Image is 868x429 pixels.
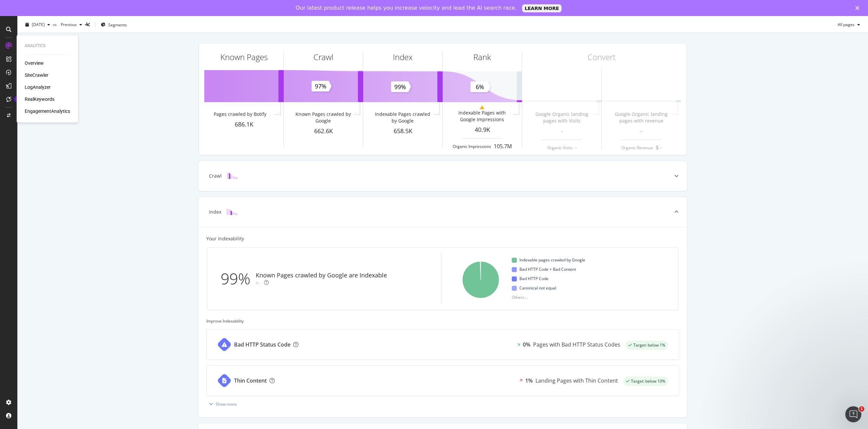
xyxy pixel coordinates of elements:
span: All pages [835,22,855,27]
div: Known Pages [220,51,268,63]
div: Landing Pages with Thin Content [535,377,618,385]
span: Indexable pages crawled by Google [519,256,585,264]
div: success label [626,341,668,350]
div: 99% [221,268,256,290]
span: Target: below 1% [633,343,665,347]
img: Equal [256,282,258,284]
div: 1% [525,377,533,385]
button: Previous [58,19,85,30]
a: SiteCrawler [25,72,48,78]
div: Pages with Bad HTTP Status Codes [533,341,620,349]
button: [DATE] [23,19,53,30]
img: block-icon [227,209,237,215]
div: Indexable Pages with Google Impressions [452,110,512,123]
span: Target: below 10% [631,379,665,383]
div: 658.5K [363,127,442,136]
span: Bad HTTP Code + Bad Content [519,265,576,273]
div: Indexable Pages crawled by Google [373,111,432,124]
a: RealKeywords [25,96,54,102]
span: 2025 Aug. 5th [32,22,45,27]
div: Crawl [313,51,333,63]
div: Our latest product release helps you increase velocity and lead the AI search race. [296,5,517,11]
div: Bad HTTP Status Code [234,341,290,349]
div: Tooltip anchor [14,96,20,102]
div: Rank [473,51,491,63]
span: Segments [108,22,127,28]
iframe: Intercom live chat [845,406,861,422]
div: 105.7M [494,143,512,150]
div: Index [209,209,221,215]
a: Overview [25,60,44,66]
div: Known Pages crawled by Google are Indexable [256,271,387,280]
span: Canonical not equal [519,284,556,292]
div: 686.1K [204,120,283,129]
a: Thin Content1%Landing Pages with Thin Contentsuccess label [206,365,679,396]
div: Show more [216,401,237,407]
button: Segments [98,19,130,30]
div: success label [623,377,668,386]
span: vs [53,22,58,27]
span: Previous [58,22,77,27]
a: EngagementAnalytics [25,108,70,115]
div: Index [393,51,413,63]
div: Your Indexability [206,235,244,242]
div: 0% [523,341,530,349]
div: Improve Indexability [206,318,679,324]
div: 662.6K [284,127,363,136]
div: Thin Content [234,377,267,385]
div: Known Pages crawled by Google [293,111,353,124]
span: Bad HTTP Code [519,275,549,283]
a: Bad HTTP Status Code0%Pages with Bad HTTP Status Codessuccess label [206,329,679,360]
div: Close [855,6,862,10]
div: Crawl [209,173,222,179]
div: Organic Impressions [453,144,491,149]
button: Show more [206,399,237,409]
a: LogAnalyzer [25,84,51,90]
img: block-icon [227,173,238,179]
span: Others... [509,293,530,301]
div: 40.9K [443,126,522,134]
div: Analytics [25,43,70,49]
span: 1 [859,406,864,412]
div: - [260,280,261,286]
a: LEARN MORE [522,4,562,12]
button: All pages [835,19,863,30]
svg: A chart. [460,253,501,304]
div: Pages crawled by Botify [214,111,266,118]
